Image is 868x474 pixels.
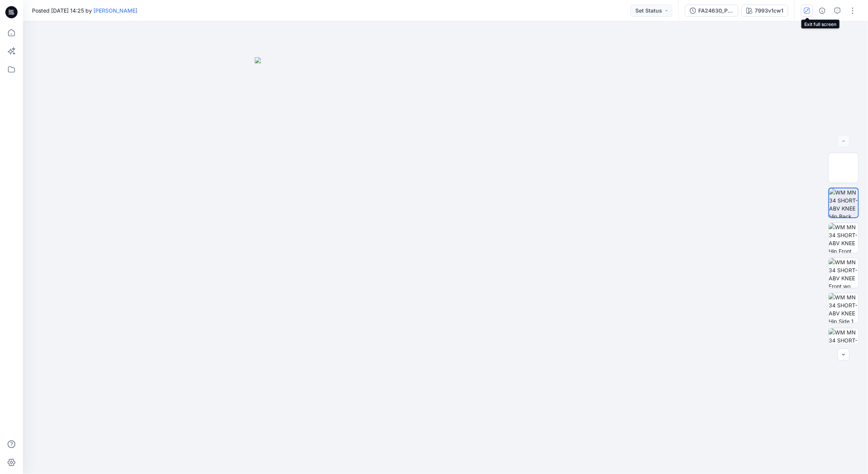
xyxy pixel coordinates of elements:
button: Details [816,5,828,17]
img: WM MN 34 SHORT-ABV KNEE Front wo Avatar [829,258,858,288]
button: FA24630_PPS_Scott 5in Classic Short [685,5,738,17]
span: Posted [DATE] 14:25 by [32,6,137,14]
a: [PERSON_NAME] [93,7,137,14]
img: WM MN 34 SHORT-ABV KNEE Back wo Avatar [829,328,858,358]
div: 7993v1cw1 [755,6,783,15]
button: 7993v1cw1 [741,5,788,17]
img: WM MN 34 SHORT-ABV KNEE Hip Back [829,188,858,217]
img: WM MN 34 SHORT-ABV KNEE Hip Side 1 wo Avatar [829,293,858,323]
img: WM MN 34 SHORT-ABV KNEE Hip Front [829,223,858,253]
div: FA24630_PPS_Scott 5in Classic Short [698,6,733,15]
